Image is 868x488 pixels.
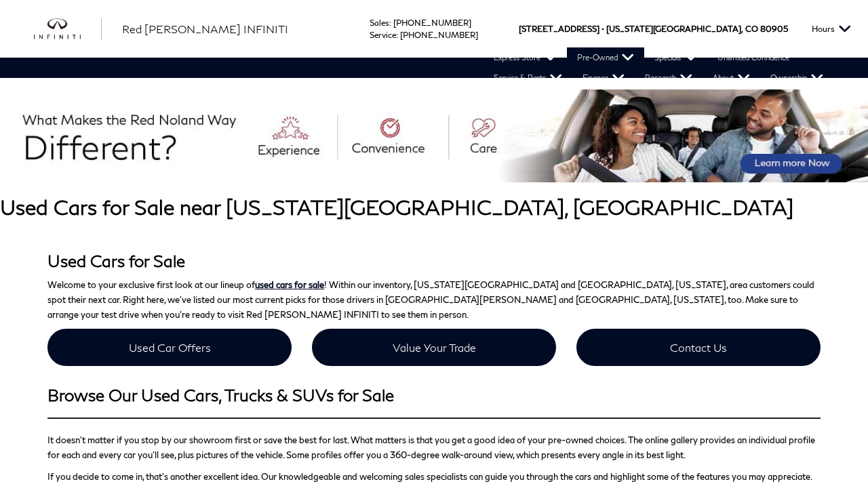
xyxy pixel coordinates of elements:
[393,18,471,28] a: [PHONE_NUMBER]
[47,329,292,366] a: Used Car Offers
[370,30,396,40] span: Service
[484,68,572,88] a: Service & Parts
[519,24,788,34] a: [STREET_ADDRESS] • [US_STATE][GEOGRAPHIC_DATA], CO 80905
[47,277,821,322] p: Welcome to your exclusive first look at our lineup of ! Within our inventory, [US_STATE][GEOGRAPH...
[389,18,391,28] span: :
[14,47,868,88] nav: Main Navigation
[703,68,760,88] a: About
[760,68,833,88] a: Ownership
[47,385,394,405] strong: Browse Our Used Cars, Trucks & SUVs for Sale
[47,432,821,462] p: It doesn’t matter if you stop by our showroom first or save the best for last. What matters is th...
[34,18,102,40] img: INFINITI
[484,47,567,68] a: Express Store
[370,18,389,28] span: Sales
[707,47,800,68] a: Unlimited Confidence
[312,329,556,366] a: Value Your Trade
[567,47,644,68] a: Pre-Owned
[644,47,707,68] a: Specials
[400,30,478,40] a: [PHONE_NUMBER]
[122,22,288,35] span: Red [PERSON_NAME] INFINITI
[255,279,324,290] a: used cars for sale
[47,251,185,270] strong: Used Cars for Sale
[576,329,821,366] a: Contact Us
[34,18,102,40] a: infiniti
[635,68,703,88] a: Research
[396,30,398,40] span: :
[122,21,288,37] a: Red [PERSON_NAME] INFINITI
[572,68,635,88] a: Finance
